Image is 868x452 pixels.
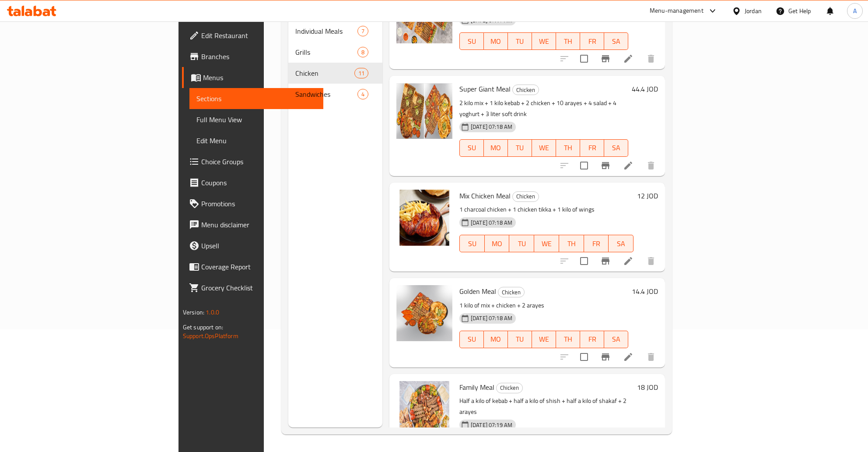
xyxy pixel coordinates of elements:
[575,252,593,270] span: Select to update
[357,89,368,99] div: items
[182,235,323,256] a: Upsell
[463,333,480,346] span: SU
[511,35,528,48] span: TU
[595,48,616,69] button: Branch-specific-item
[295,47,357,57] span: Grills
[532,331,556,348] button: WE
[295,26,357,36] span: Individual Meals
[604,139,628,157] button: SA
[745,6,762,16] div: Jordan
[584,235,609,252] button: FR
[580,32,604,50] button: FR
[511,333,528,346] span: TU
[640,251,661,272] button: delete
[637,190,658,202] h6: 12 JOD
[182,67,323,88] a: Menus
[182,172,323,193] a: Coupons
[535,141,553,154] span: WE
[182,46,323,67] a: Branches
[467,421,516,429] span: [DATE] 07:19 AM
[189,88,323,109] a: Sections
[595,251,616,272] button: Branch-specific-item
[560,35,577,48] span: TH
[201,156,316,167] span: Choice Groups
[201,30,316,41] span: Edit Restaurant
[497,383,522,393] span: Chicken
[575,49,593,68] span: Select to update
[463,35,480,48] span: SU
[288,63,382,84] div: Chicken11
[623,256,633,266] a: Edit menu item
[584,333,601,346] span: FR
[595,155,616,176] button: Branch-specific-item
[484,32,508,50] button: MO
[512,85,539,95] div: Chicken
[612,237,630,250] span: SA
[650,6,703,16] div: Menu-management
[487,333,504,346] span: MO
[556,139,580,157] button: TH
[459,189,511,202] span: Mix Chicken Meal
[508,331,532,348] button: TU
[623,53,633,64] a: Edit menu item
[183,321,223,333] span: Get support on:
[498,287,525,297] div: Chicken
[201,261,316,272] span: Coverage Report
[498,287,524,297] span: Chicken
[513,237,531,250] span: TU
[535,333,553,346] span: WE
[459,285,496,298] span: Golden Meal
[459,235,485,252] button: SU
[182,25,323,46] a: Edit Restaurant
[560,141,577,154] span: TH
[463,237,481,250] span: SU
[357,26,368,36] div: items
[556,32,580,50] button: TH
[396,285,452,341] img: Golden Meal
[604,331,628,348] button: SA
[584,141,601,154] span: FR
[295,89,357,99] span: Sandwiches
[459,98,628,120] p: 2 kilo mix + 1 kilo kebab + 2 chicken + 10 arayes + 4 salad + 4 yoghurt + 3 liter soft drink
[511,141,528,154] span: TU
[608,333,625,346] span: SA
[459,381,494,394] span: Family Meal
[532,139,556,157] button: WE
[485,235,510,252] button: MO
[632,83,658,95] h6: 44.4 JOD
[508,32,532,50] button: TU
[182,214,323,235] a: Menu disclaimer
[588,237,605,250] span: FR
[357,47,368,57] div: items
[484,139,508,157] button: MO
[182,151,323,172] a: Choice Groups
[640,346,661,367] button: delete
[196,114,316,125] span: Full Menu View
[595,346,616,367] button: Branch-specific-item
[488,237,506,250] span: MO
[534,235,559,252] button: WE
[513,191,539,201] span: Chicken
[556,331,580,348] button: TH
[182,277,323,298] a: Grocery Checklist
[358,27,368,35] span: 7
[288,21,382,42] div: Individual Meals7
[637,381,658,393] h6: 18 JOD
[580,139,604,157] button: FR
[640,48,661,69] button: delete
[535,35,553,48] span: WE
[459,32,484,50] button: SU
[203,72,316,83] span: Menus
[513,85,539,95] span: Chicken
[560,333,577,346] span: TH
[295,68,354,78] span: Chicken
[182,256,323,277] a: Coverage Report
[580,331,604,348] button: FR
[853,6,857,16] span: A
[604,32,628,50] button: SA
[463,141,480,154] span: SU
[623,352,633,362] a: Edit menu item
